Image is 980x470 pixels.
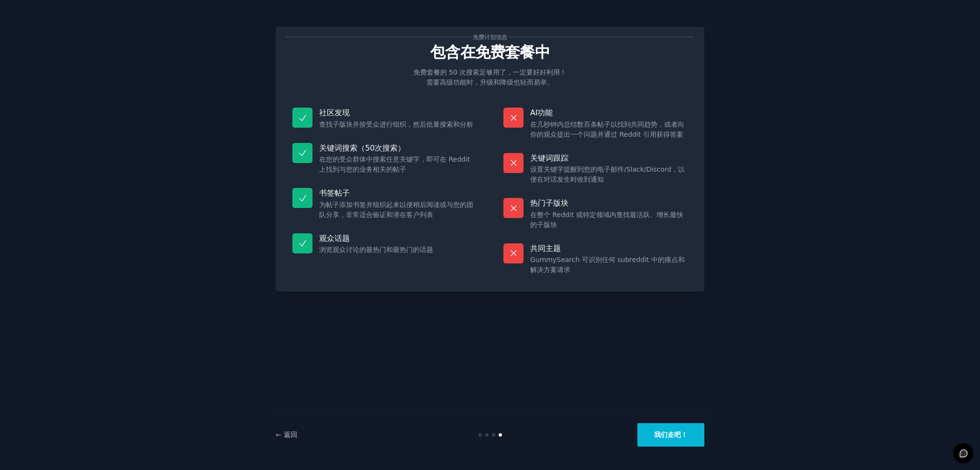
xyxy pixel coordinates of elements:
[654,431,688,438] font: 我们走吧！
[473,34,507,41] font: 免费计划信息
[319,143,405,153] font: 关键词搜索（50次搜索）
[530,165,685,183] font: 设置关键字提醒到您的电子邮件/Slack/Discord，以便在对话发生时收到通知
[530,211,683,229] font: 在整个 Reddit 或特定领域内查找最活跃、增长最快的子版块
[530,256,685,273] font: GummySearch 可识别任何 subreddit 中的痛点和解决方案请求
[319,108,350,117] font: 社区发现
[319,120,473,128] font: 查找子版块并按受众进行组织，然后批量搜索和分析
[530,120,684,138] font: 在几秒钟内总结数百条帖子以找到共同趋势，或者向你的观众提出一个问题并通过 Reddit 引用获得答案
[319,201,473,219] font: 为帖子添加书签并组织起来以便稍后阅读或与您的团队分享，非常适合验证和潜在客户列表
[530,108,553,117] font: AI功能
[637,423,704,447] button: 我们走吧！
[426,78,554,86] font: 需要高级功能时，升级和降级也轻而易举。
[319,155,470,173] font: 在您的受众群体中搜索任意关键字，即可在 Reddit 上找到与您的业务相关的帖子
[530,244,561,253] font: 共同主题
[413,68,567,76] font: 免费套餐的 50 次搜索足够用了，一定要好好利用！
[530,153,568,163] font: 关键词跟踪
[430,44,550,61] font: 包含在免费套餐中
[530,198,568,208] font: 热门子版块
[319,234,350,243] font: 观众话题
[276,431,297,438] a: ← 返回
[319,188,350,197] font: 书签帖子
[319,246,433,253] font: 浏览观众讨论的最热门和最热门的话题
